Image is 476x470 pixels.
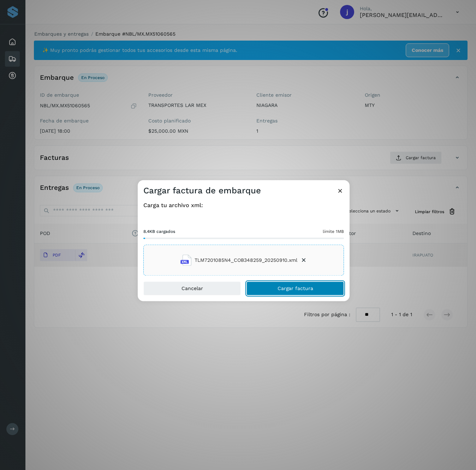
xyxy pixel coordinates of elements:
[246,282,344,296] button: Cargar factura
[278,286,313,291] span: Cargar factura
[143,229,175,235] span: 8.4KB cargados
[143,186,261,196] h3: Cargar factura de embarque
[143,282,241,296] button: Cancelar
[195,257,297,264] span: TLM7201085N4_COB348259_20250910.xml
[143,202,344,209] h4: Carga tu archivo xml:
[182,286,203,291] span: Cancelar
[323,229,344,235] span: límite 1MB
